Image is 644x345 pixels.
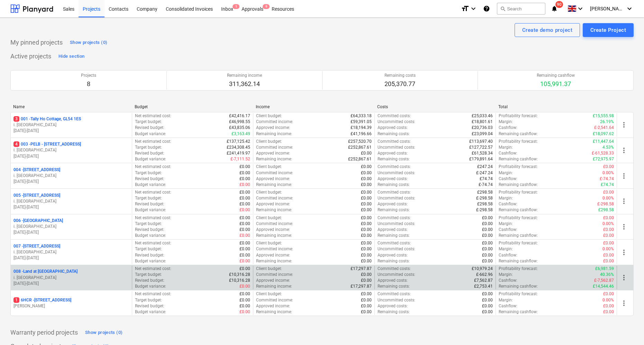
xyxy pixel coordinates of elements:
[480,176,493,182] p: £74.74
[239,252,250,258] p: £0.00
[472,266,493,272] p: £10,979.24
[595,266,614,272] p: £6,981.59
[593,113,614,119] p: £15,555.98
[229,119,250,125] p: £46,998.55
[499,150,517,156] p: Cashflow :
[361,221,372,227] p: £0.00
[378,139,411,144] p: Committed costs :
[135,227,164,233] p: Revised budget :
[499,221,513,227] p: Margin :
[499,144,513,150] p: Margin :
[620,197,628,205] span: more_vert
[361,189,372,195] p: £0.00
[239,176,250,182] p: £0.00
[256,104,372,109] div: Income
[135,104,251,109] div: Budget
[603,164,614,170] p: £0.00
[13,297,129,309] div: 16HCR -[STREET_ADDRESS][PERSON_NAME]
[499,233,538,239] p: Remaining cashflow :
[13,141,129,159] div: 4003 -PELB - [STREET_ADDRESS]i. [GEOGRAPHIC_DATA][DATE]-[DATE]
[239,207,250,213] p: £0.00
[482,227,493,233] p: £0.00
[472,119,493,125] p: £18,801.61
[239,164,250,170] p: £0.00
[348,156,372,162] p: £252,867.61
[256,233,292,239] p: Remaining income :
[256,215,282,221] p: Client budget :
[239,189,250,195] p: £0.00
[583,23,634,37] button: Create Project
[58,53,84,60] div: Hide section
[13,281,129,287] p: [DATE] - [DATE]
[256,139,282,144] p: Client budget :
[378,266,411,272] p: Committed costs :
[135,201,164,207] p: Revised budget :
[620,172,628,180] span: more_vert
[378,207,410,213] p: Remaining costs :
[499,215,538,221] p: Profitability forecast :
[227,73,262,78] p: Remaining income
[351,119,372,125] p: £59,391.05
[361,233,372,239] p: £0.00
[620,223,628,231] span: more_vert
[472,150,493,156] p: £61,528.34
[13,255,129,261] p: [DATE] - [DATE]
[378,189,411,195] p: Committed costs :
[135,221,162,227] p: Target budget :
[233,4,239,9] span: 1
[135,139,171,144] p: Net estimated cost :
[378,272,415,278] p: Uncommitted costs :
[576,4,584,13] i: keyboard_arrow_down
[263,4,270,9] span: 9
[13,224,129,230] p: i. [GEOGRAPHIC_DATA]
[361,215,372,221] p: £0.00
[13,193,129,210] div: 005 -[STREET_ADDRESS]i. [GEOGRAPHIC_DATA][DATE]-[DATE]
[482,221,493,227] p: £0.00
[499,246,513,252] p: Margin :
[13,167,129,185] div: 004 -[STREET_ADDRESS]i. [GEOGRAPHIC_DATA][DATE]-[DATE]
[500,6,506,11] span: search
[378,170,415,176] p: Uncommitted costs :
[361,170,372,176] p: £0.00
[13,269,78,274] p: 008 - Land at [GEOGRAPHIC_DATA]
[476,272,493,278] p: £-662.96
[13,269,129,286] div: 008 -Land at [GEOGRAPHIC_DATA]i. [GEOGRAPHIC_DATA][DATE]-[DATE]
[13,243,129,261] div: 007 -[STREET_ADDRESS]i. [GEOGRAPHIC_DATA][DATE]-[DATE]
[13,230,129,235] p: [DATE] - [DATE]
[57,51,86,62] button: Hide section
[600,176,614,182] p: £-74.74
[135,125,164,131] p: Revised budget :
[81,73,96,78] p: Projects
[135,195,162,201] p: Target budget :
[482,240,493,246] p: £0.00
[603,227,614,233] p: £0.00
[13,141,19,147] span: 4
[230,156,250,162] p: £-7,111.52
[461,4,469,13] i: format_size
[256,119,293,125] p: Committed income :
[499,195,513,201] p: Margin :
[555,1,563,8] span: 90
[482,258,493,264] p: £0.00
[593,156,614,162] p: £72,975.97
[135,240,171,246] p: Net estimated cost :
[499,201,517,207] p: Cashflow :
[378,240,411,246] p: Committed costs :
[469,139,493,144] p: £113,697.40
[256,278,290,283] p: Approved income :
[603,252,614,258] p: £0.00
[256,189,282,195] p: Client budget :
[351,266,372,272] p: £17,297.87
[256,258,292,264] p: Remaining income :
[499,131,538,137] p: Remaining cashflow :
[13,297,71,303] p: 6HCR - [STREET_ADDRESS]
[522,26,572,35] div: Create demo project
[13,249,129,255] p: i. [GEOGRAPHIC_DATA]
[256,113,282,119] p: Client budget :
[378,215,411,221] p: Committed costs :
[256,252,290,258] p: Approved income :
[602,170,614,176] p: 0.00%
[13,147,129,153] p: i. [GEOGRAPHIC_DATA]
[229,113,250,119] p: £42,416.17
[597,201,614,207] p: £-298.58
